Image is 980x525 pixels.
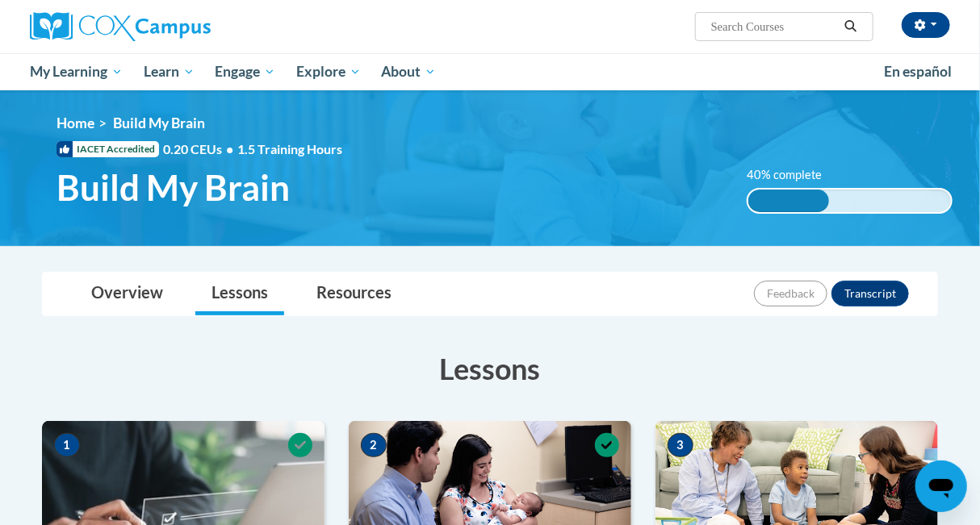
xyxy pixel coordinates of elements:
button: Transcript [831,281,909,306]
span: Explore [296,62,361,81]
a: About [371,53,447,90]
div: Main menu [18,53,962,90]
span: My Learning [30,62,123,81]
span: 0.20 CEUs [163,140,237,158]
a: Overview [75,273,179,315]
input: Search Courses [710,17,839,36]
a: Explore [286,53,371,90]
label: 40% complete [747,166,840,184]
span: IACET Accredited [57,141,159,157]
span: En español [884,63,952,80]
img: Cox Campus [30,12,211,41]
button: Feedback [754,281,827,306]
span: Engage [215,62,275,81]
a: My Learning [19,53,133,90]
button: Account Settings [902,12,950,38]
a: Resources [300,273,408,315]
iframe: Button to launch messaging window [915,460,967,512]
button: Search [839,17,863,36]
span: 3 [668,433,693,457]
a: Home [57,115,94,131]
a: Learn [133,53,205,90]
span: About [381,62,436,81]
span: 1 [54,433,80,457]
a: Lessons [195,273,284,315]
div: 40% complete [748,190,829,212]
span: 1.5 Training Hours [237,141,342,156]
span: Build My Brain [113,115,205,131]
span: Build My Brain [57,166,290,209]
a: Engage [204,53,286,90]
span: Learn [144,62,195,81]
a: Cox Campus [30,12,320,41]
span: • [226,141,233,156]
h3: Lessons [42,348,938,389]
span: 2 [361,433,387,457]
a: En español [873,55,962,89]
